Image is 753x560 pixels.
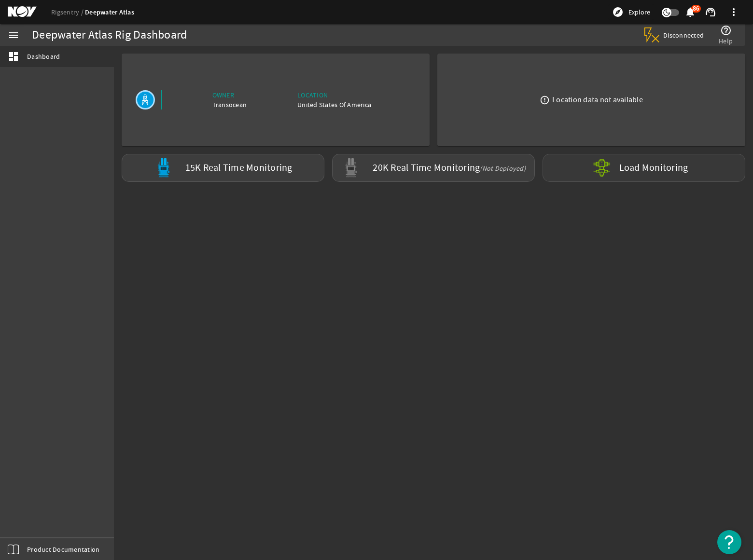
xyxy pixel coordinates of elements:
span: Help [719,36,733,46]
button: Explore [608,4,654,20]
mat-icon: help_outline [720,25,732,36]
span: Explore [628,7,650,17]
button: 86 [685,7,695,17]
img: Bluepod.svg [154,158,173,178]
a: Rigsentry [51,8,85,16]
span: Dashboard [27,52,60,61]
mat-icon: error_outline [540,95,550,105]
a: 15K Real Time Monitoring [118,154,328,182]
button: more_vert [722,0,745,24]
label: 20K Real Time Monitoring [373,163,526,173]
div: Deepwater Atlas Rig Dashboard [32,30,187,40]
mat-icon: menu [8,29,19,41]
mat-icon: notifications [684,6,696,18]
div: Transocean [212,100,247,109]
span: (Not Deployed) [480,164,526,173]
button: Open Resource Center [717,530,741,554]
a: Load Monitoring [539,154,749,182]
span: Product Documentation [27,545,99,554]
mat-icon: support_agent [705,6,716,18]
a: Deepwater Atlas [85,8,134,17]
mat-icon: dashboard [8,51,19,62]
img: Graypod.svg [341,158,361,178]
label: Load Monitoring [619,163,688,173]
div: United States Of America [297,100,371,109]
div: Location [297,90,371,100]
a: 20K Real Time Monitoring(Not Deployed) [328,154,539,182]
div: Location data not available [552,95,643,105]
mat-icon: explore [612,6,624,18]
span: Disconnected [663,31,704,40]
div: Owner [212,90,247,100]
label: 15K Real Time Monitoring [185,163,293,173]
